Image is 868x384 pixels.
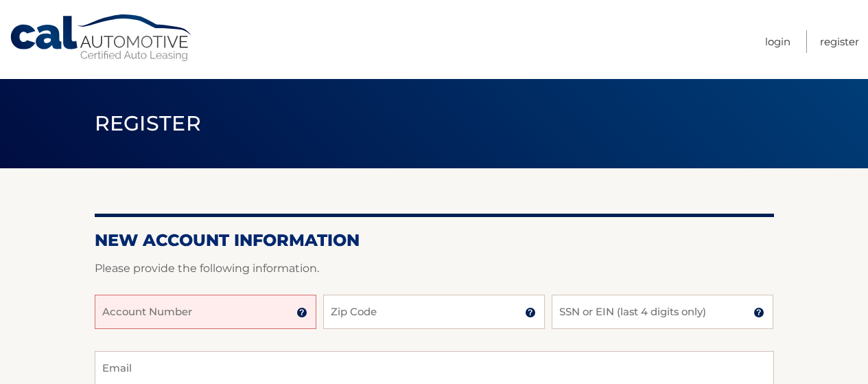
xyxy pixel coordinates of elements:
img: tooltip.svg [525,307,536,318]
input: SSN or EIN (last 4 digits only) [552,295,773,329]
h2: New Account Information [95,230,774,251]
a: Register [820,30,859,53]
a: Login [765,30,790,53]
input: Zip Code [323,295,545,329]
p: Please provide the following information. [95,259,774,278]
input: Account Number [95,295,316,329]
span: Register [95,111,202,136]
img: tooltip.svg [753,307,764,318]
a: Cal Automotive [9,14,194,63]
img: tooltip.svg [296,307,307,318]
